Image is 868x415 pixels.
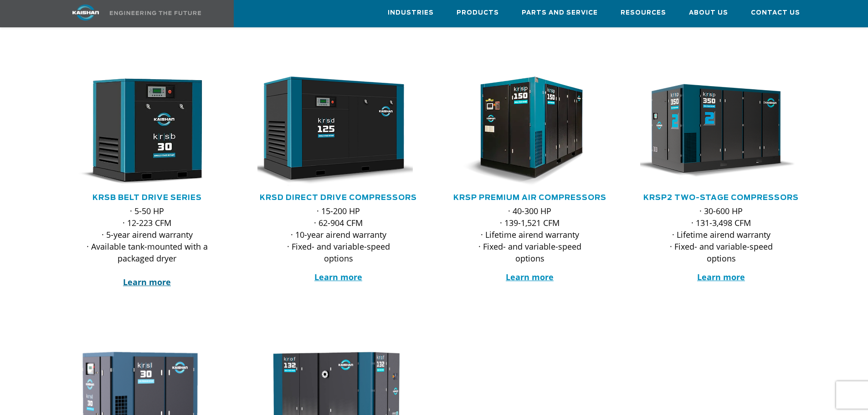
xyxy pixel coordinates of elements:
div: krsp150 [449,77,611,186]
a: Contact Us [751,0,800,25]
span: Industries [388,8,434,18]
span: Parts and Service [522,8,598,18]
span: Products [457,8,499,18]
a: Industries [388,0,434,25]
a: Learn more [697,272,745,282]
a: Learn more [123,277,171,287]
a: Products [457,0,499,25]
a: KRSP Premium Air Compressors [453,194,606,201]
img: krsp350 [633,77,796,186]
div: krsb30 [66,77,228,186]
a: KRSD Direct Drive Compressors [260,194,417,201]
span: Resources [621,8,666,18]
img: Engineering the future [110,11,201,15]
a: KRSB Belt Drive Series [92,194,202,201]
p: · 15-200 HP · 62-904 CFM · 10-year airend warranty · Fixed- and variable-speed options [276,205,401,264]
div: krsp350 [640,77,802,186]
div: krsd125 [257,77,420,186]
img: kaishan logo [51,5,120,20]
p: · 40-300 HP · 139-1,521 CFM · Lifetime airend warranty · Fixed- and variable-speed options [467,205,593,264]
a: About Us [689,0,728,25]
img: krsb30 [59,77,221,186]
a: Learn more [506,272,554,282]
img: krsp150 [442,77,604,186]
a: Resources [621,0,666,25]
p: · 5-50 HP · 12-223 CFM · 5-year airend warranty · Available tank-mounted with a packaged dryer [84,205,210,288]
a: Parts and Service [522,0,598,25]
span: Contact Us [751,8,800,18]
img: krsd125 [251,77,413,186]
a: KRSP2 Two-Stage Compressors [643,194,799,201]
p: · 30-600 HP · 131-3,498 CFM · Lifetime airend warranty · Fixed- and variable-speed options [658,205,784,264]
a: Learn more [314,272,362,282]
span: About Us [689,8,728,18]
